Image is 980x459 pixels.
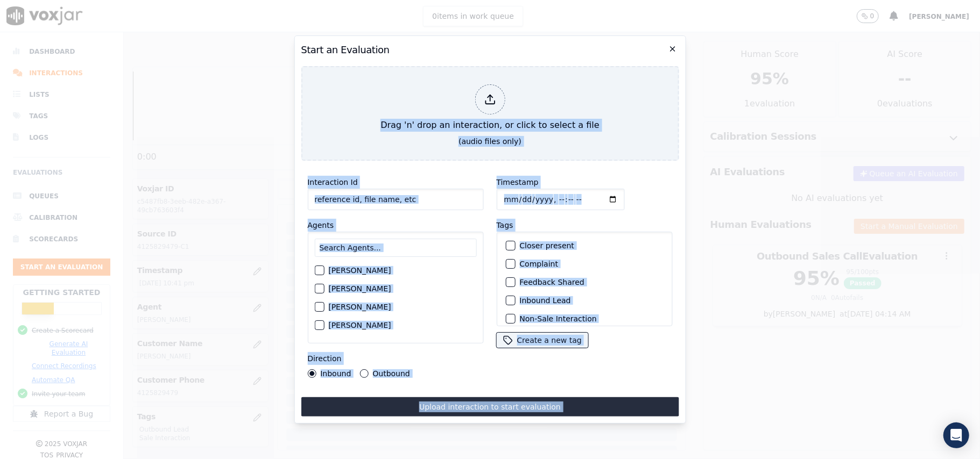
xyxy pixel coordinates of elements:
h2: Start an Evaluation [301,42,679,58]
button: Upload interaction to start evaluation [301,397,679,417]
label: Outbound [372,370,410,377]
label: Non-Sale Interaction [519,315,596,322]
label: Agents [307,221,334,230]
label: Direction [307,354,341,363]
label: Inbound Lead [519,297,570,304]
label: [PERSON_NAME] [328,303,391,311]
div: Open Intercom Messenger [943,422,969,448]
div: Drag 'n' drop an interaction, or click to select a file [376,80,603,136]
div: (audio files only) [459,136,521,147]
label: [PERSON_NAME] [328,267,391,274]
label: Interaction Id [307,178,357,187]
button: Drag 'n' drop an interaction, or click to select a file (audio files only) [301,66,679,161]
button: Create a new tag [496,333,588,348]
label: Closer present [519,242,574,249]
label: Feedback Shared [519,278,584,286]
input: Search Agents... [314,239,476,257]
label: Complaint [519,260,558,268]
input: reference id, file name, etc [307,189,483,210]
label: [PERSON_NAME] [328,285,391,292]
label: Timestamp [496,178,538,187]
label: [PERSON_NAME] [328,321,391,329]
label: Inbound [320,370,351,377]
label: Tags [496,221,513,230]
